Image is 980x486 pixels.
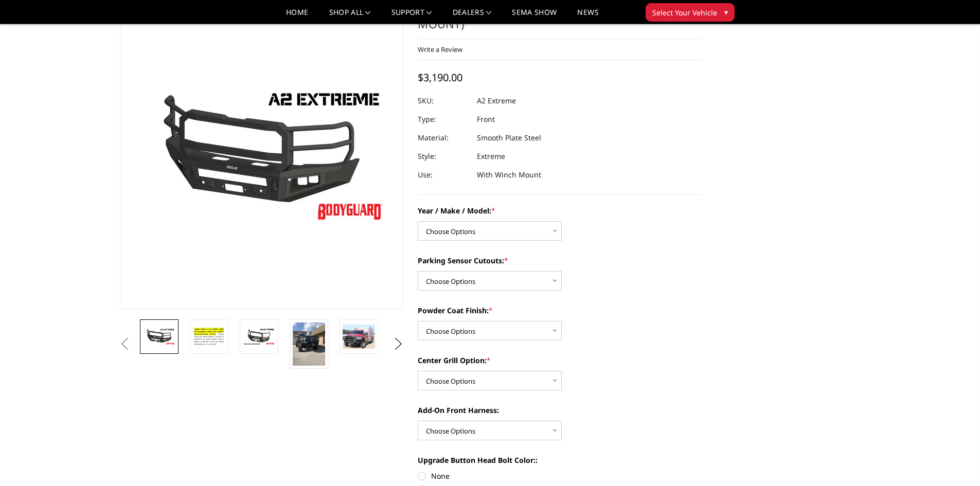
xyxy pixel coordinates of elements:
button: Select Your Vehicle [646,3,735,22]
dt: Style: [418,147,469,166]
label: Upgrade Button Head Bolt Color:: [418,455,702,465]
iframe: Chat Widget [929,437,980,486]
img: A2 Series - Extreme Front Bumper (winch mount) [243,328,275,346]
button: Next [390,336,406,352]
dd: A2 Extreme [477,92,516,110]
dd: Front [477,110,495,129]
label: None [418,471,702,481]
dt: Material: [418,129,469,147]
img: A2 Series - Extreme Front Bumper (winch mount) [343,325,375,349]
a: A2 Series - Extreme Front Bumper (winch mount) [120,1,404,309]
span: Select Your Vehicle [652,7,717,18]
a: Home [286,9,308,24]
img: A2 Series - Extreme Front Bumper (winch mount) [293,322,325,366]
a: News [577,9,598,24]
span: ▾ [724,7,728,17]
label: Center Grill Option: [418,355,702,366]
a: Write a Review [418,45,462,54]
label: Year / Make / Model: [418,205,702,216]
label: Parking Sensor Cutouts: [418,255,702,266]
img: A2 Series - Extreme Front Bumper (winch mount) [143,328,175,346]
span: $3,190.00 [418,70,462,84]
img: A2 Series - Extreme Front Bumper (winch mount) [193,326,225,348]
label: Powder Coat Finish: [418,305,702,316]
label: Add-On Front Harness: [418,405,702,416]
a: shop all [329,9,371,24]
dd: Smooth Plate Steel [477,129,541,147]
dt: Type: [418,110,469,129]
dt: SKU: [418,92,469,110]
dt: Use: [418,166,469,184]
button: Previous [117,336,133,352]
dd: With Winch Mount [477,166,541,184]
a: SEMA Show [512,9,557,24]
dd: Extreme [477,147,505,166]
a: Dealers [453,9,492,24]
a: Support [391,9,432,24]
